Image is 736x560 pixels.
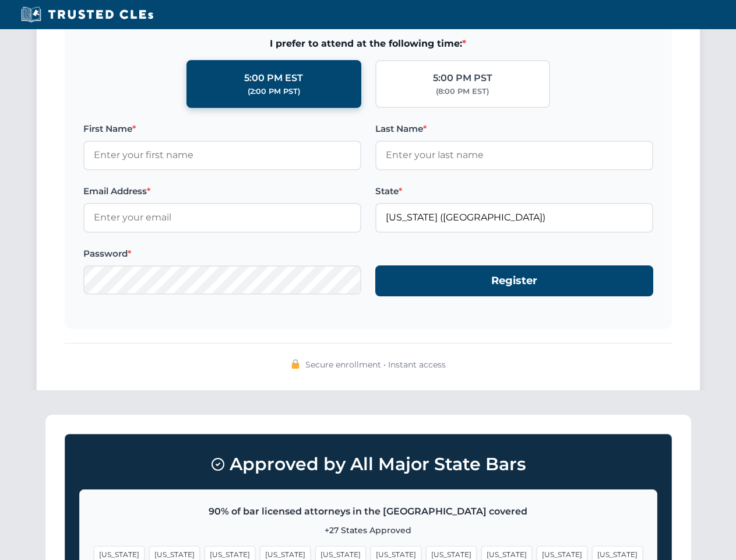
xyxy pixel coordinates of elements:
[305,358,446,371] span: Secure enrollment • Instant access
[83,247,361,261] label: Password
[436,86,489,97] div: (8:00 PM EST)
[375,265,653,296] button: Register
[83,141,361,170] input: Enter your first name
[17,6,157,23] img: Trusted CLEs
[248,86,300,97] div: (2:00 PM PST)
[83,122,361,136] label: First Name
[375,141,653,170] input: Enter your last name
[375,184,653,198] label: State
[433,71,492,86] div: 5:00 PM PST
[94,524,643,537] p: +27 States Approved
[375,203,653,232] input: Florida (FL)
[244,71,303,86] div: 5:00 PM EST
[79,449,657,480] h3: Approved by All Major State Bars
[83,36,653,51] span: I prefer to attend at the following time:
[375,122,653,136] label: Last Name
[83,203,361,232] input: Enter your email
[83,184,361,198] label: Email Address
[291,359,300,369] img: 🔒
[94,504,643,519] p: 90% of bar licensed attorneys in the [GEOGRAPHIC_DATA] covered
